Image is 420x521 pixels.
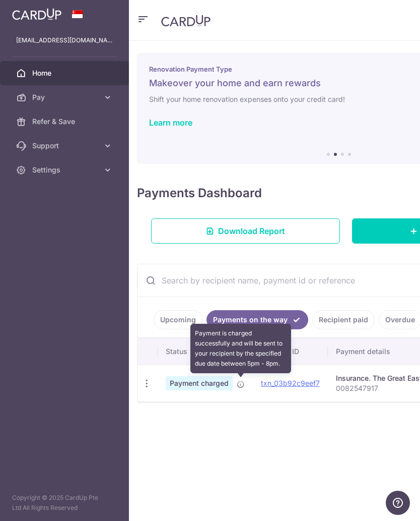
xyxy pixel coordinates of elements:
img: CardUp [12,8,61,20]
span: Refer & Save [32,117,99,127]
span: Settings [32,165,99,175]
div: Payment is charged successfully and will be sent to your recipient by the specified due date betw... [190,324,291,373]
a: Recipient paid [312,310,375,329]
span: Payment charged [166,376,233,390]
a: Upcoming [154,310,202,329]
a: txn_03b92c9eef7 [261,379,320,387]
p: [EMAIL_ADDRESS][DOMAIN_NAME] [16,35,113,45]
h4: Payments Dashboard [137,184,262,202]
span: Home [32,68,99,78]
iframe: Opens a widget where you can find more information [386,491,410,516]
a: Download Report [151,218,340,244]
a: Learn more [149,118,192,128]
img: CardUp [161,15,211,27]
span: Status [166,346,187,357]
a: Payments on the way [206,310,308,329]
span: Download Report [218,225,285,237]
span: Support [32,141,99,151]
span: Pay [32,92,99,102]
